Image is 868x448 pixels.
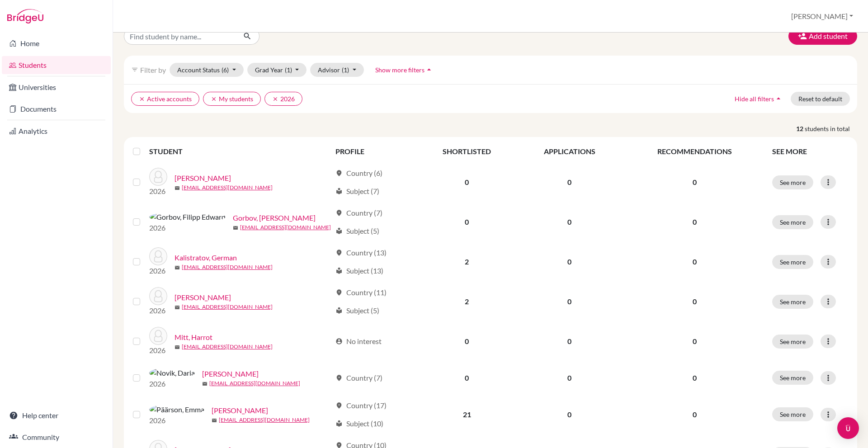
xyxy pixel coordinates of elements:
[335,400,387,411] div: Country (17)
[727,92,791,106] button: Hide all filtersarrow_drop_up
[335,207,382,218] div: Country (7)
[2,122,111,140] a: Analytics
[335,305,379,316] div: Subject (5)
[517,242,622,282] td: 0
[222,66,229,74] span: (6)
[796,124,805,133] strong: 12
[335,338,343,345] span: account_circle
[772,215,813,229] button: See more
[149,222,226,233] p: 2026
[139,96,145,102] i: clear
[335,267,343,274] span: local_library
[149,368,195,378] img: Novik, Daria
[203,92,261,106] button: clearMy students
[149,345,167,356] p: 2026
[140,66,166,74] span: Filter by
[182,343,273,351] a: [EMAIL_ADDRESS][DOMAIN_NAME]
[628,217,761,227] p: 0
[175,344,180,350] span: mail
[131,66,138,73] i: filter_list
[335,247,387,258] div: Country (13)
[264,92,302,106] button: clear2026
[272,96,278,102] i: clear
[517,162,622,202] td: 0
[2,100,111,118] a: Documents
[182,263,273,271] a: [EMAIL_ADDRESS][DOMAIN_NAME]
[175,265,180,270] span: mail
[774,94,783,103] i: arrow_drop_up
[233,225,238,231] span: mail
[788,28,857,45] button: Add student
[335,287,387,298] div: Country (11)
[628,177,761,188] p: 0
[175,292,231,303] a: [PERSON_NAME]
[368,63,441,77] button: Show more filtersarrow_drop_up
[517,361,622,395] td: 0
[335,170,343,177] span: location_on
[124,28,236,45] input: Find student by name...
[149,404,204,415] img: Päärson, Emma
[772,175,813,189] button: See more
[375,66,425,74] span: Show more filters
[149,378,195,389] p: 2026
[417,242,517,282] td: 2
[417,395,517,434] td: 21
[7,9,43,24] img: Bridge-U
[417,361,517,395] td: 0
[417,162,517,202] td: 0
[149,327,167,345] img: Mitt, Harrot
[837,417,859,439] div: Open Intercom Messenger
[628,409,761,420] p: 0
[209,379,300,387] a: [EMAIL_ADDRESS][DOMAIN_NAME]
[335,226,379,236] div: Subject (5)
[342,66,349,74] span: (1)
[335,188,343,195] span: local_library
[335,374,343,382] span: location_on
[202,381,208,387] span: mail
[149,287,167,305] img: Kot, Oleksandr
[772,255,813,269] button: See more
[335,289,343,296] span: location_on
[212,405,268,416] a: [PERSON_NAME]
[787,8,857,25] button: [PERSON_NAME]
[285,66,292,74] span: (1)
[247,63,307,77] button: Grad Year(1)
[149,212,226,222] img: Gorbov, Filipp Edward
[240,223,331,231] a: [EMAIL_ADDRESS][DOMAIN_NAME]
[335,336,382,347] div: No interest
[2,428,111,446] a: Community
[149,141,330,162] th: STUDENT
[335,402,343,409] span: location_on
[149,415,204,426] p: 2026
[517,282,622,321] td: 0
[182,303,273,311] a: [EMAIL_ADDRESS][DOMAIN_NAME]
[735,95,774,103] span: Hide all filters
[628,256,761,267] p: 0
[628,373,761,383] p: 0
[772,371,813,385] button: See more
[517,395,622,434] td: 0
[2,78,111,96] a: Universities
[149,305,167,316] p: 2026
[335,373,382,383] div: Country (7)
[175,332,212,343] a: Mitt, Harrot
[772,407,813,421] button: See more
[417,202,517,242] td: 0
[2,56,111,74] a: Students
[517,202,622,242] td: 0
[805,124,857,133] span: students in total
[182,184,273,192] a: [EMAIL_ADDRESS][DOMAIN_NAME]
[2,34,111,52] a: Home
[330,141,417,162] th: PROFILE
[517,321,622,361] td: 0
[2,406,111,424] a: Help center
[791,92,850,106] button: Reset to default
[335,265,383,276] div: Subject (13)
[149,265,167,276] p: 2026
[417,141,517,162] th: SHORTLISTED
[212,418,217,423] span: mail
[417,282,517,321] td: 2
[175,185,180,191] span: mail
[175,173,231,184] a: [PERSON_NAME]
[335,168,382,179] div: Country (6)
